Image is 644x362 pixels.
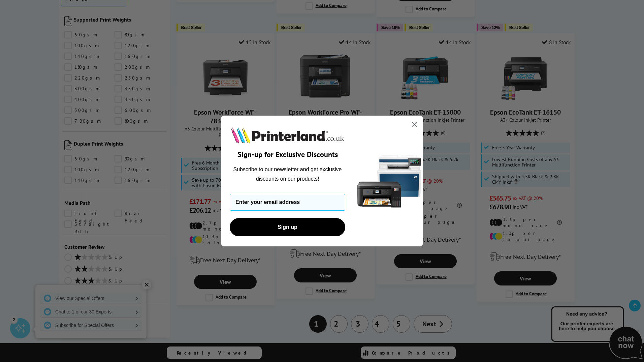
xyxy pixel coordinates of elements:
span: Subscribe to our newsletter and get exclusive discounts on our products! [233,167,342,182]
span: Sign-up for Exclusive Discounts [237,150,338,159]
input: Enter your email address [230,194,345,211]
button: Sign up [230,218,345,236]
img: 5290a21f-4df8-4860-95f4-ea1e8d0e8904.png [356,116,423,247]
button: Close dialog [409,118,420,130]
img: Printerland.co.uk [230,126,345,145]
